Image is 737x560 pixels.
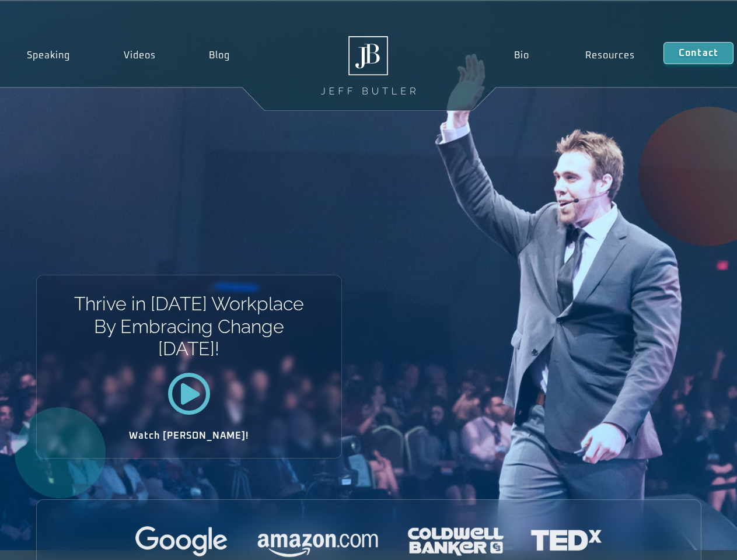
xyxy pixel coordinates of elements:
a: Bio [485,42,557,69]
a: Blog [182,42,257,69]
h1: Thrive in [DATE] Workplace By Embracing Change [DATE]! [73,293,305,360]
span: Contact [679,48,718,58]
a: Contact [663,42,733,64]
h2: Watch [PERSON_NAME]! [78,431,301,440]
a: Resources [557,42,663,69]
a: Videos [97,42,183,69]
nav: Menu [485,42,663,69]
